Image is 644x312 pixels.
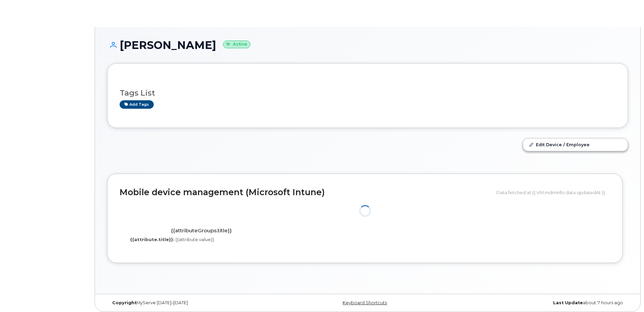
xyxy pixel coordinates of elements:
a: Keyboard Shortcuts [343,300,387,305]
small: Active [223,41,250,48]
div: about 7 hours ago [454,300,628,306]
a: Add tags [120,100,154,109]
label: {{attribute.title}}: [130,236,174,243]
h4: {{attributeGroups.title}} [125,228,278,234]
strong: Last Update [553,300,583,305]
div: Data fetched at {{ VM.mdmInfo.data.updatedAt }} [496,186,610,199]
h2: Mobile device management (Microsoft Intune) [120,188,491,197]
h3: Tags List [120,89,616,97]
a: Edit Device / Employee [523,138,628,151]
h1: [PERSON_NAME] [107,39,628,51]
div: MyServe [DATE]–[DATE] [107,300,281,306]
span: {{attribute.value}} [175,237,214,242]
strong: Copyright [112,300,137,305]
